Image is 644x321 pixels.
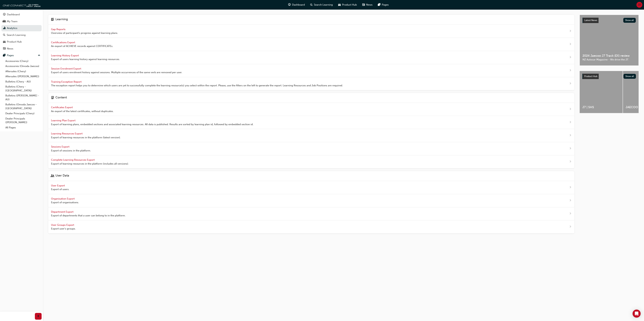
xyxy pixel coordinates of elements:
[285,1,308,8] a: guage-iconDashboard
[308,1,335,8] a: search-iconSearch Learning
[48,64,574,77] a: Session Enrolment Export Export of users enrolment history against sessions. Multiple occurrences...
[366,3,373,7] span: News
[584,19,597,22] span: Latest News
[7,20,18,23] div: My Team
[1,32,42,38] a: Search Learning
[4,64,42,69] a: Accessories (Omoda Jaecoo)
[51,201,79,204] span: Export of organisations.
[48,116,574,129] a: Learning Plan Export Export of learning plans, embedded sections and associated learning resource...
[4,111,42,116] a: Dealer Principals (Chery)
[3,40,6,43] span: car-icon
[623,18,636,23] button: Show all
[338,3,341,7] span: car-icon
[51,223,75,226] span: User Groups Export
[7,47,13,51] div: News
[4,93,42,102] a: Bulletins ([PERSON_NAME] - AU)
[582,74,636,79] a: Product HubShow all
[51,57,120,61] span: Export of users learning history against learning resources.
[48,51,574,64] a: Learning History Export Export of users learning history against learning resources.next-icon
[378,3,380,7] span: pages-icon
[569,147,572,151] span: next-icon
[48,142,574,155] a: Sessions Export Export of sessions in the platform.next-icon
[569,120,572,124] span: next-icon
[51,158,95,161] span: Complete Learning Resources Export
[51,122,253,126] span: Export of learning plans, embedded sections and associated learning resources. All data is publis...
[48,194,574,207] a: Organisation Export Export of organisations.next-icon
[623,74,636,79] button: Show all
[1,46,42,52] a: News
[51,132,83,135] span: Learning Resources Export
[51,84,343,87] span: The exception report helps you to determine which users are yet to successfully complete the lear...
[48,220,574,234] a: User Groups Export Export user's groups.next-icon
[584,75,597,78] span: Product Hub
[4,116,42,125] a: Dealer Principals ([PERSON_NAME])
[51,145,70,148] span: Sessions Export
[3,47,6,50] span: news-icon
[51,106,73,109] span: Certificates Export
[4,102,42,111] a: Bulletins (Omoda Jaecoo - [GEOGRAPHIC_DATA])
[569,199,572,203] span: next-icon
[48,25,574,38] a: Gap Reports Overview of participant's progress against learning plans.next-icon
[4,59,42,64] a: Accessories (Chery)
[51,162,129,166] span: Export of learning resources in the platform (includes all versions).
[2,1,40,8] a: oneconnect
[1,52,42,59] button: Pages
[582,105,620,109] span: J7 | SHS
[7,13,20,16] div: Dashboard
[51,17,54,22] span: learning-icon
[569,68,572,73] span: next-icon
[3,34,5,37] span: search-icon
[3,20,6,23] span: people-icon
[3,13,6,16] span: guage-icon
[51,96,54,100] span: page-icon
[38,53,40,58] span: up-icon
[55,17,68,22] h4: Learning
[1,39,42,45] a: Product Hub
[51,109,114,113] span: An export of the latest certificates, without duplicates.
[51,210,74,213] span: Department Export
[4,84,42,93] a: Bulletins (Chery - [GEOGRAPHIC_DATA])
[360,1,375,8] a: news-iconNews
[382,3,389,7] span: Pages
[51,67,82,70] span: Session Enrolment Export
[48,77,574,90] a: Training Exception Report The exception report helps you to determine which users are yet to succ...
[51,80,82,83] span: Training Exception Report
[51,214,126,218] span: Export of departments that a user can belong to in the platform.
[48,129,574,142] a: Learning Resources Export Export of learning resources in the platform (latest version).next-icon
[4,79,42,84] a: Bulletins (Chery - AU)
[51,174,54,178] span: user-icon
[310,3,313,7] span: search-icon
[1,11,42,18] a: Dashboard
[4,125,42,130] a: All Pages
[55,174,69,178] h4: User Data
[48,38,574,51] a: Certifications Export An export of ACHIEVE records against CERTIFICATEs.next-icon
[51,149,91,153] span: Export of sessions in the platform.
[314,3,333,7] span: Search Learning
[55,96,67,100] h4: Content
[1,11,42,52] button: DashboardMy TeamAnalyticsSearch LearningProduct HubNews
[51,136,121,139] span: Export of learning resources in the platform (latest version).
[51,184,66,187] span: User Export
[583,18,636,23] a: Latest NewsShow all
[569,29,572,33] span: next-icon
[48,103,574,116] a: Certificates Export An export of the latest certificates, without duplicates.next-icon
[569,225,572,229] span: next-icon
[638,3,641,7] span: JD
[580,71,623,113] a: J7 | SHS
[633,310,641,318] div: Open Intercom Messenger
[51,197,75,200] span: Organisation Export
[569,82,572,86] span: next-icon
[51,28,66,31] span: Gap Reports
[51,54,79,57] span: Learning History Export
[569,42,572,46] span: next-icon
[362,3,365,7] span: news-icon
[569,212,572,216] span: next-icon
[48,181,574,194] a: User Export Export of users.next-icon
[51,119,76,122] span: Learning Plan Export
[51,187,69,191] span: Export of users.
[7,33,26,37] div: Search Learning
[375,1,391,8] a: pages-iconPages
[569,133,572,138] span: next-icon
[51,70,182,74] span: Export of users enrolment history against sessions. Multiple occurrences of the same verb are rem...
